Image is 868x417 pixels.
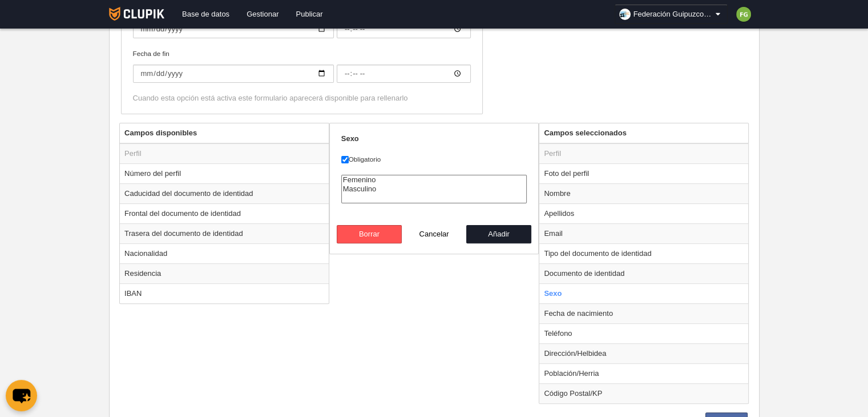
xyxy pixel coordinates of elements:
div: Cuando esta opción está activa este formulario aparecerá disponible para rellenarlo [133,93,471,103]
td: Trasera del documento de identidad [120,223,329,243]
td: Tipo del documento de identidad [539,243,748,263]
label: Obligatorio [341,154,527,165]
td: Frontal del documento de identidad [120,203,329,223]
td: Nombre [539,183,748,203]
td: Perfil [120,143,329,164]
td: Documento de identidad [539,263,748,283]
label: Fecha de fin [133,49,471,83]
button: Cancelar [402,225,467,243]
td: Foto del perfil [539,163,748,183]
button: Añadir [466,225,531,243]
td: Número del perfil [120,163,329,183]
input: Fecha de fin [337,65,471,83]
td: Dirección/Helbidea [539,343,748,363]
button: chat-button [6,380,37,411]
option: Femenino [342,175,527,185]
td: Teléfono [539,323,748,343]
input: Fecha de inicio [133,20,334,38]
td: Nacionalidad [120,243,329,263]
strong: Sexo [341,134,359,143]
input: Obligatorio [341,156,349,163]
img: Oa6jit2xFCnu.30x30.jpg [619,9,631,20]
button: Borrar [337,225,402,243]
td: Residencia [120,263,329,283]
img: Clupik [109,7,164,21]
th: Campos seleccionados [539,123,748,143]
span: Federación Guipuzcoana de Voleibol [633,9,713,20]
input: Fecha de fin [133,65,334,83]
a: Federación Guipuzcoana de Voleibol [615,5,728,24]
td: Fecha de nacimiento [539,303,748,323]
td: Caducidad del documento de identidad [120,183,329,203]
td: Apellidos [539,203,748,223]
td: Perfil [539,143,748,164]
option: Masculino [342,185,527,194]
td: Email [539,223,748,243]
img: c2l6ZT0zMHgzMCZmcz05JnRleHQ9RkcmYmc9N2NiMzQy.png [736,7,751,22]
td: Código Postal/KP [539,383,748,403]
td: Población/Herria [539,363,748,383]
th: Campos disponibles [120,123,329,143]
td: IBAN [120,283,329,303]
input: Fecha de inicio [337,20,471,38]
td: Sexo [539,283,748,303]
